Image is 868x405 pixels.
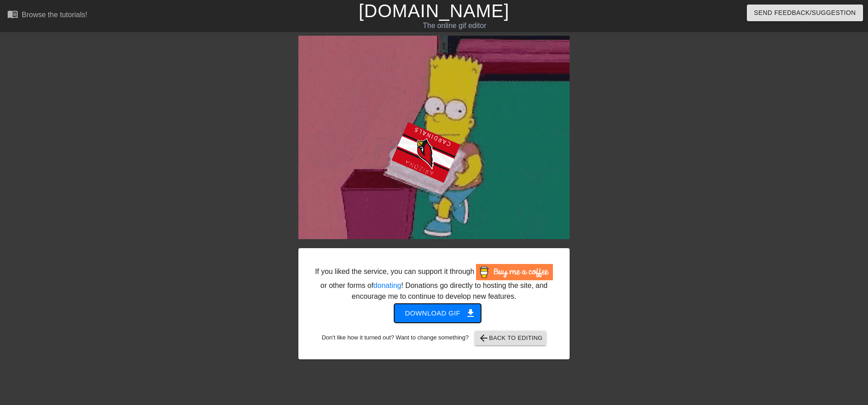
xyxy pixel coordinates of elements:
[22,11,87,19] div: Browse the tutorials!
[7,9,87,23] a: Browse the tutorials!
[405,307,471,319] span: Download gif
[314,264,554,302] div: If you liked the service, you can support it through or other forms of ! Donations go directly to...
[394,304,481,323] button: Download gif
[476,264,553,280] img: Buy Me A Coffee
[294,20,615,31] div: The online gif editor
[312,331,556,345] div: Don't like how it turned out? Want to change something?
[475,331,547,345] button: Back to Editing
[747,5,863,21] button: Send Feedback/Suggestion
[754,7,856,19] span: Send Feedback/Suggestion
[359,1,509,21] a: [DOMAIN_NAME]
[373,282,401,289] a: donating
[478,333,489,344] span: arrow_back
[7,9,18,19] span: menu_book
[387,309,481,316] a: Download gif
[465,308,476,319] span: get_app
[478,333,543,344] span: Back to Editing
[298,36,570,239] img: nZL4QokB.gif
